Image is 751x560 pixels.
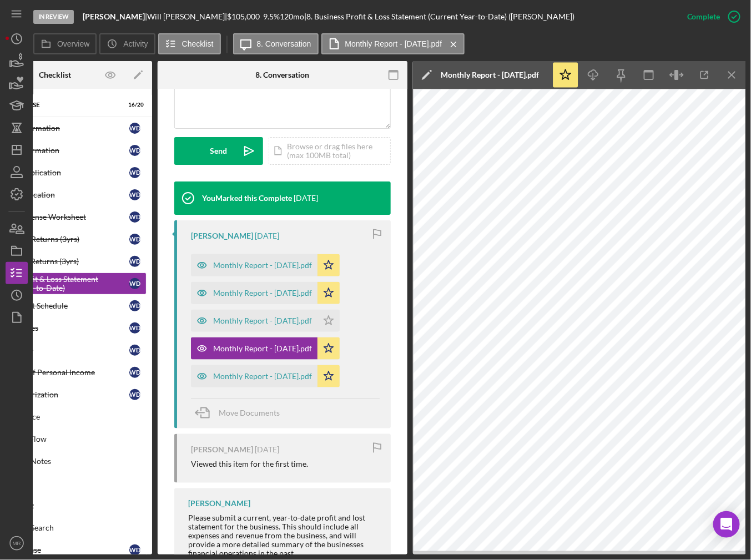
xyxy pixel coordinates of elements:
[147,12,227,21] div: Will [PERSON_NAME] |
[188,514,380,558] div: Please submit a current, year-to-date profit and lost statement for the business. This should inc...
[213,289,312,297] div: Monthly Report - [DATE].pdf
[191,460,308,468] div: Viewed this item for the first time.
[191,254,340,276] button: Monthly Report - [DATE].pdf
[219,408,280,417] span: Move Documents
[129,167,140,178] div: W D
[687,6,720,28] div: Complete
[129,234,140,245] div: W D
[227,12,260,21] span: $105,000
[33,10,74,24] div: In Review
[321,33,465,54] button: Monthly Report - [DATE].pdf
[345,39,442,48] label: Monthly Report - [DATE].pdf
[158,33,221,54] button: Checklist
[129,367,140,378] div: W D
[129,278,140,289] div: W D
[304,12,574,21] div: | 8. Business Profit & Loss Statement (Current Year-to-Date) ([PERSON_NAME])
[255,445,279,454] time: 2025-06-10 17:38
[99,33,155,54] button: Activity
[191,310,340,332] button: Monthly Report - [DATE].pdf
[123,39,148,48] label: Activity
[188,500,250,508] div: [PERSON_NAME]
[263,12,280,21] div: 9.5 %
[191,445,253,454] div: [PERSON_NAME]
[256,70,310,79] div: 8. Conversation
[191,231,253,240] div: [PERSON_NAME]
[83,12,147,21] div: |
[129,389,140,400] div: W D
[129,300,140,311] div: W D
[676,6,745,28] button: Complete
[182,39,214,48] label: Checklist
[294,194,318,203] time: 2025-06-23 17:25
[13,541,21,547] text: MR
[39,70,71,79] div: Checklist
[257,39,311,48] label: 8. Conversation
[83,12,145,21] b: [PERSON_NAME]
[124,102,144,108] div: 16 / 20
[213,316,312,325] div: Monthly Report - [DATE].pdf
[213,261,312,270] div: Monthly Report - [DATE].pdf
[129,189,140,200] div: W D
[129,345,140,356] div: W D
[191,365,340,387] button: Monthly Report - [DATE].pdf
[57,39,89,48] label: Overview
[280,12,304,21] div: 120 mo
[129,123,140,134] div: W D
[174,137,263,165] button: Send
[191,399,291,427] button: Move Documents
[233,33,319,54] button: 8. Conversation
[213,344,312,353] div: Monthly Report - [DATE].pdf
[202,194,292,203] div: You Marked this Complete
[129,145,140,156] div: W D
[129,256,140,267] div: W D
[441,70,539,79] div: Monthly Report - [DATE].pdf
[213,372,312,381] div: Monthly Report - [DATE].pdf
[6,532,28,554] button: MR
[210,137,228,165] div: Send
[129,211,140,223] div: W D
[191,337,340,360] button: Monthly Report - [DATE].pdf
[191,282,340,304] button: Monthly Report - [DATE].pdf
[129,322,140,334] div: W D
[255,231,279,240] time: 2025-06-17 17:56
[33,33,97,54] button: Overview
[713,511,740,538] div: Open Intercom Messenger
[129,544,140,556] div: W D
